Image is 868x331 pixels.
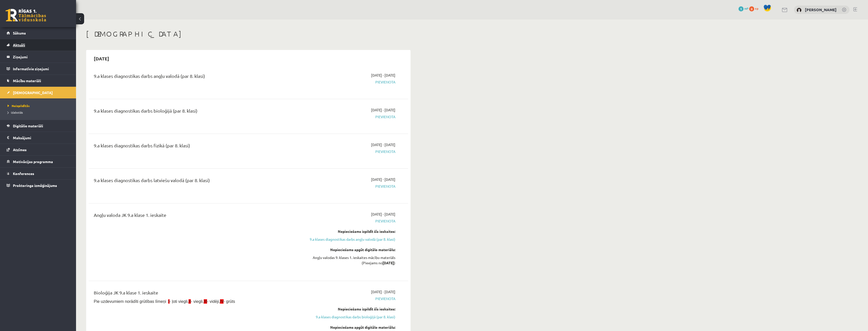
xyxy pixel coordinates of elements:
[89,53,114,64] h2: [DATE]
[94,142,292,151] div: 9.a klases diagnostikas darbs fizikā (par 8. klasi)
[300,218,395,224] span: Pievienota
[300,255,395,266] div: Angļu valodas 9. klases 1. ieskaites mācību materiāls (Pieejams no )
[300,149,395,154] span: Pievienota
[738,6,748,10] a: 1 mP
[7,180,70,191] a: Proktoringa izmēģinājums
[94,73,292,82] div: 9.a klases diagnostikas darbs angļu valodā (par 8. klasi)
[749,6,754,11] span: 0
[189,299,191,304] span: II
[13,51,70,63] legend: Ziņojumi
[94,289,292,299] div: Bioloģija JK 9.a klase 1. ieskaite
[94,212,292,221] div: Angļu valoda JK 9.a klase 1. ieskaite
[371,177,395,182] span: [DATE] - [DATE]
[7,63,70,75] a: Informatīvie ziņojumi
[13,43,25,47] span: Aktuāli
[204,299,207,304] span: III
[7,168,70,179] a: Konferences
[7,120,70,132] a: Digitālie materiāli
[7,132,70,144] a: Maksājumi
[13,159,53,164] span: Motivācijas programma
[300,296,395,301] span: Pievienota
[300,306,395,312] div: Nepieciešams izpildīt šīs ieskaites:
[7,27,70,39] a: Sākums
[7,51,70,63] a: Ziņojumi
[371,142,395,147] span: [DATE] - [DATE]
[371,73,395,78] span: [DATE] - [DATE]
[371,289,395,294] span: [DATE] - [DATE]
[13,78,41,83] span: Mācību materiāli
[8,110,23,114] span: Izlabotās
[7,87,70,98] a: [DEMOGRAPHIC_DATA]
[13,183,57,188] span: Proktoringa izmēģinājums
[8,104,30,108] span: Neizpildītās
[744,6,748,10] span: mP
[94,177,292,186] div: 9.a klases diagnostikas darbs latviešu valodā (par 8. klasi)
[6,9,46,22] a: Rīgas 1. Tālmācības vidusskola
[300,79,395,85] span: Pievienota
[13,147,27,152] span: Atzīmes
[738,6,744,11] span: 1
[300,314,395,320] a: 9.a klases diagnostikas darbs bioloģijā (par 8. klasi)
[168,299,169,304] span: I
[13,132,70,144] legend: Maksājumi
[13,90,53,95] span: [DEMOGRAPHIC_DATA]
[371,107,395,113] span: [DATE] - [DATE]
[220,299,224,304] span: IV
[300,114,395,119] span: Pievienota
[94,107,292,117] div: 9.a klases diagnostikas darbs bioloģijā (par 8. klasi)
[13,124,43,128] span: Digitālie materiāli
[382,260,394,265] strong: [DATE]
[7,156,70,167] a: Motivācijas programma
[371,212,395,217] span: [DATE] - [DATE]
[7,144,70,155] a: Atzīmes
[13,171,34,176] span: Konferences
[755,6,758,10] span: xp
[300,229,395,234] div: Nepieciešams izpildīt šīs ieskaites:
[13,31,26,35] span: Sākums
[300,325,395,330] div: Nepieciešams apgūt digitālo materiālu:
[300,184,395,189] span: Pievienota
[8,110,71,115] a: Izlabotās
[797,8,802,13] img: Miks Bubis
[94,299,235,304] span: Pie uzdevumiem norādīti grūtības līmeņi : - ļoti viegli, - viegli, - vidēji, - grūts
[7,75,70,86] a: Mācību materiāli
[13,63,70,75] legend: Informatīvie ziņojumi
[749,6,761,10] a: 0 xp
[8,103,71,108] a: Neizpildītās
[300,247,395,252] div: Nepieciešams apgūt digitālo materiālu:
[7,39,70,51] a: Aktuāli
[300,237,395,242] a: 9.a klases diagnostikas darbs angļu valodā (par 8. klasi)
[86,30,411,38] h1: [DEMOGRAPHIC_DATA]
[805,7,837,12] a: [PERSON_NAME]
